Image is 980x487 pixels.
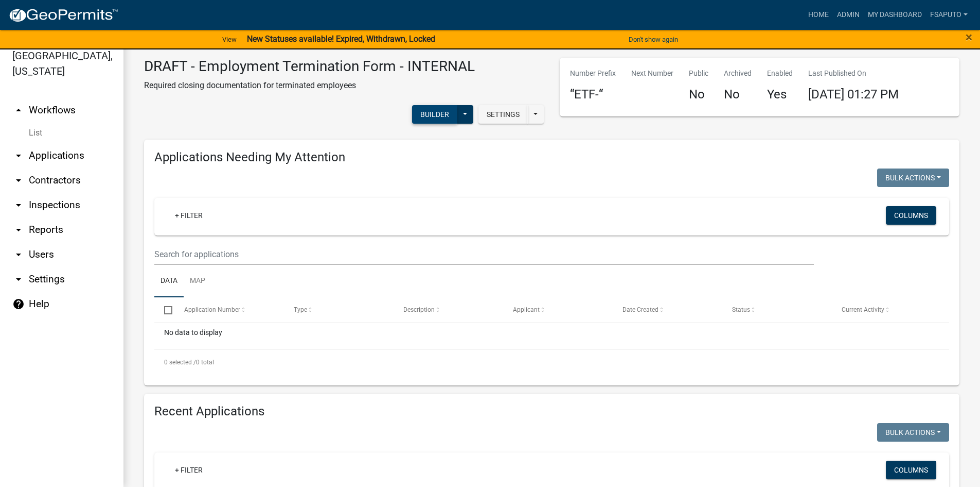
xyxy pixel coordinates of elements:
[842,306,884,313] span: Current Activity
[724,87,752,102] h4: No
[154,404,949,419] h4: Recent Applications
[12,224,25,236] i: arrow_drop_down
[513,306,540,313] span: Applicant
[732,306,750,313] span: Status
[247,34,435,44] strong: New Statuses available! Expired, Withdrawn, Locked
[154,349,949,375] div: 0 total
[412,105,457,124] button: Builder
[403,306,435,313] span: Description
[877,169,949,187] button: Bulk Actions
[12,199,25,211] i: arrow_drop_down
[767,68,793,79] p: Enabled
[184,265,211,298] a: Map
[174,297,283,322] datatable-header-cell: Application Number
[832,297,941,322] datatable-header-cell: Current Activity
[808,68,899,79] p: Last Published On
[877,423,949,442] button: Bulk Actions
[144,58,475,75] h3: DRAFT - Employment Termination Form - INTERNAL
[167,206,211,225] a: + Filter
[833,5,864,25] a: Admin
[864,5,926,25] a: My Dashboard
[154,297,174,322] datatable-header-cell: Select
[478,105,528,124] button: Settings
[808,87,899,102] span: [DATE] 01:27 PM
[767,87,793,102] h4: Yes
[966,31,972,43] button: Close
[625,31,682,48] button: Don't show again
[689,87,708,102] h4: No
[144,79,475,92] p: Required closing documentation for terminated employees
[294,306,307,313] span: Type
[886,461,936,479] button: Columns
[613,297,722,322] datatable-header-cell: Date Created
[184,306,240,313] span: Application Number
[886,206,936,225] button: Columns
[283,297,393,322] datatable-header-cell: Type
[12,273,25,286] i: arrow_drop_down
[724,68,752,79] p: Archived
[12,104,25,116] i: arrow_drop_up
[689,68,708,79] p: Public
[12,298,25,310] i: help
[167,461,211,479] a: + Filter
[154,150,949,165] h4: Applications Needing My Attention
[12,149,25,162] i: arrow_drop_down
[570,68,616,79] p: Number Prefix
[570,87,616,102] h4: “ETF-“
[394,297,503,322] datatable-header-cell: Description
[154,244,814,265] input: Search for applications
[164,359,196,366] span: 0 selected /
[12,248,25,261] i: arrow_drop_down
[722,297,832,322] datatable-header-cell: Status
[926,5,972,25] a: fsaputo
[218,31,241,48] a: View
[12,174,25,187] i: arrow_drop_down
[804,5,833,25] a: Home
[966,30,972,44] span: ×
[154,265,184,298] a: Data
[622,306,658,313] span: Date Created
[503,297,613,322] datatable-header-cell: Applicant
[154,323,949,349] div: No data to display
[631,68,673,79] p: Next Number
